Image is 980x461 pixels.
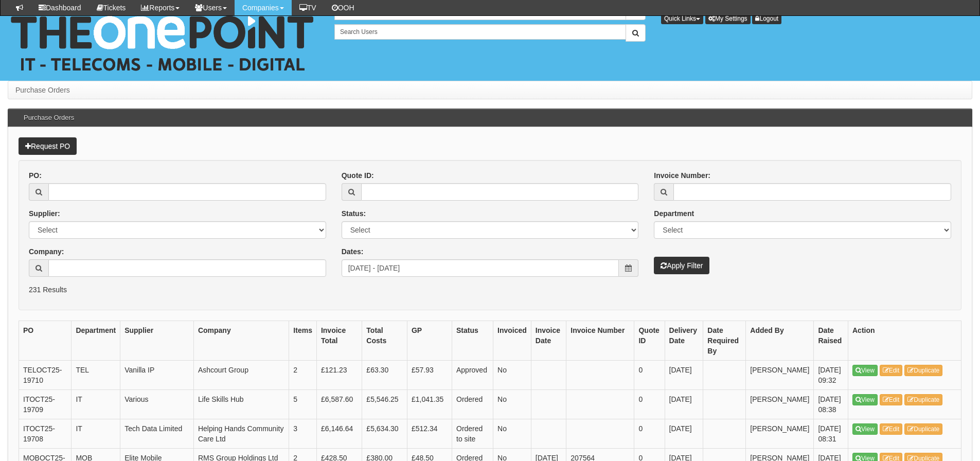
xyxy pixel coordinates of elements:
th: Action [848,321,961,360]
th: Invoice Number [566,321,634,360]
td: [PERSON_NAME] [746,360,814,389]
td: [DATE] 08:38 [814,389,848,419]
td: 0 [634,419,665,448]
td: 3 [289,419,317,448]
td: No [493,389,531,419]
td: No [493,419,531,448]
th: Date Required By [703,321,746,360]
label: Company: [29,246,64,257]
td: [DATE] [665,389,703,419]
li: Purchase Orders [15,85,70,95]
td: £63.30 [362,360,407,389]
a: Edit [880,394,903,405]
td: £5,634.30 [362,419,407,448]
td: Helping Hands Community Care Ltd [193,419,289,448]
label: Supplier: [29,208,60,219]
td: 2 [289,360,317,389]
td: £57.93 [407,360,452,389]
h3: Purchase Orders [19,109,79,127]
input: Search Users [334,24,626,40]
td: Ashcourt Group [193,360,289,389]
a: View [852,423,878,435]
td: ITOCT25-19708 [19,419,72,448]
td: £512.34 [407,419,452,448]
a: Edit [880,365,903,376]
td: £5,546.25 [362,389,407,419]
th: Supplier [120,321,194,360]
label: PO: [29,170,42,181]
th: Company [193,321,289,360]
a: Duplicate [904,394,942,405]
th: Invoice Total [316,321,362,360]
a: Request PO [19,137,77,155]
td: TELOCT25-19710 [19,360,72,389]
td: 0 [634,389,665,419]
td: [DATE] [665,360,703,389]
td: [DATE] 09:32 [814,360,848,389]
td: Life Skills Hub [193,389,289,419]
td: [DATE] 08:31 [814,419,848,448]
td: Tech Data Limited [120,419,194,448]
td: [DATE] [665,419,703,448]
td: Approved [452,360,493,389]
th: Added By [746,321,814,360]
th: Invoice Date [531,321,566,360]
th: Date Raised [814,321,848,360]
td: TEL [72,360,120,389]
td: £6,146.64 [316,419,362,448]
a: My Settings [705,13,751,24]
td: ITOCT25-19709 [19,389,72,419]
td: Various [120,389,194,419]
th: GP [407,321,452,360]
td: £1,041.35 [407,389,452,419]
th: Quote ID [634,321,665,360]
td: £121.23 [316,360,362,389]
th: Status [452,321,493,360]
a: View [852,394,878,405]
th: Total Costs [362,321,407,360]
td: IT [72,419,120,448]
a: Edit [880,423,903,435]
td: 5 [289,389,317,419]
label: Status: [342,208,366,219]
td: [PERSON_NAME] [746,419,814,448]
td: Ordered [452,389,493,419]
label: Invoice Number: [654,170,710,181]
th: Invoiced [493,321,531,360]
td: [PERSON_NAME] [746,389,814,419]
p: 231 Results [29,285,951,295]
td: 0 [634,360,665,389]
td: Vanilla IP [120,360,194,389]
a: View [852,365,878,376]
a: Duplicate [904,423,942,435]
td: £6,587.60 [316,389,362,419]
button: Quick Links [661,13,703,24]
th: PO [19,321,72,360]
a: Duplicate [904,365,942,376]
a: Logout [752,13,781,24]
th: Items [289,321,317,360]
label: Dates: [342,246,364,257]
td: No [493,360,531,389]
td: Ordered to site [452,419,493,448]
td: IT [72,389,120,419]
label: Department [654,208,694,219]
th: Delivery Date [665,321,703,360]
th: Department [72,321,120,360]
label: Quote ID: [342,170,374,181]
button: Apply Filter [654,257,709,274]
